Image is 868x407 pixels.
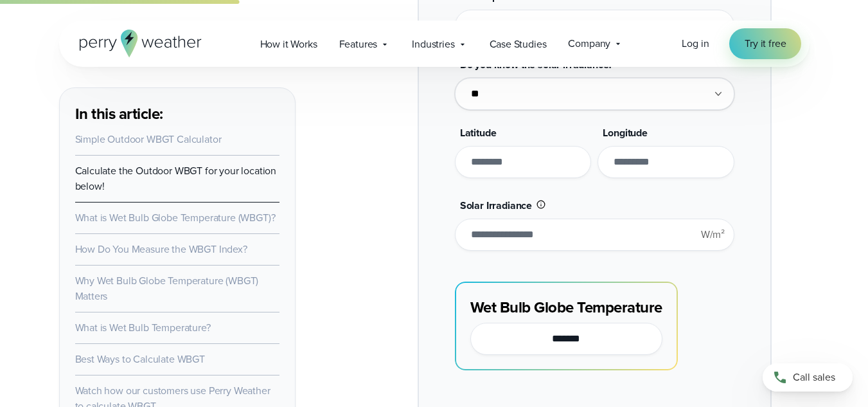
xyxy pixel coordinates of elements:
[745,36,786,51] span: Try it free
[682,36,709,51] span: Log in
[75,352,205,366] a: Best Ways to Calculate WBGT
[75,242,247,257] a: How Do You Measure the WBGT Index?
[249,31,328,57] a: How it Works
[460,125,497,140] span: Latitude
[339,37,378,52] span: Features
[603,125,647,140] span: Longitude
[75,163,277,194] a: Calculate the Outdoor WBGT for your location below!
[763,363,853,392] a: Call sales
[412,37,454,52] span: Industries
[260,37,317,52] span: How it Works
[490,37,547,52] span: Case Studies
[75,320,211,335] a: What is Wet Bulb Temperature?
[729,28,801,59] a: Try it free
[682,36,709,51] a: Log in
[75,132,222,147] a: Simple Outdoor WBGT Calculator
[75,104,279,124] h3: In this article:
[75,273,259,303] a: Why Wet Bulb Globe Temperature (WBGT) Matters
[568,36,610,51] span: Company
[460,198,532,213] span: Solar Irradiance
[793,370,835,385] span: Call sales
[75,210,276,225] a: What is Wet Bulb Globe Temperature (WBGT)?
[479,31,558,57] a: Case Studies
